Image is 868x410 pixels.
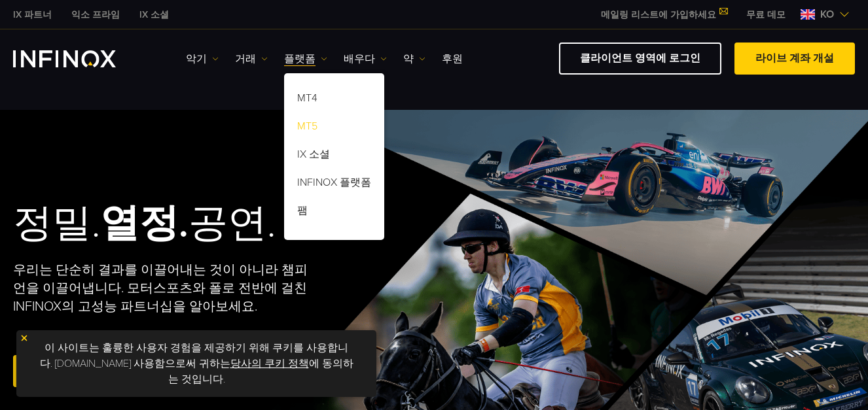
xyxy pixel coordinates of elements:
a: 메일링 리스트에 가입하세요 [591,9,736,20]
a: 팸 [284,199,384,227]
font: 플랫폼 [284,51,316,67]
font: 거래 [235,51,256,67]
a: 클라이언트 영역에 로그인 [559,43,721,75]
font: 메일링 리스트에 가입하세요 [601,9,716,20]
strong: 열정. [100,200,189,247]
a: 라이브 계좌 개설 [734,43,855,75]
a: 인피녹스 [130,8,179,22]
p: 우리는 단순히 결과를 이끌어내는 것이 아니라 챔피언을 이끌어냅니다. 모터스포츠와 폴로 전반에 걸친 INFINOX의 고성능 파트너십을 알아보세요. [13,261,316,316]
a: 인피녹스 [3,8,62,22]
a: 인피녹스 메뉴 [736,8,795,22]
a: 배우다 [344,51,387,67]
font: 악기 [186,51,207,67]
span: KO [815,7,839,22]
a: 인피녹스 [62,8,130,22]
a: 약 [403,51,425,67]
h2: 정밀. 공연. [13,200,392,248]
font: 약 [403,51,414,67]
a: 거래 [235,51,268,67]
a: MT4 [284,86,384,114]
a: 당사의 쿠키 정책 [230,357,309,370]
font: 라이브 계좌 개설 [755,52,834,65]
a: INFINOX 로고 [13,50,147,67]
font: 이 사이트는 훌륭한 사용자 경험을 제공하기 위해 쿠키를 사용합니다. [DOMAIN_NAME] 사용함으로써 귀하는 에 동의하는 것입니다. [40,341,353,386]
a: MT5 [284,114,384,143]
a: INFINOX 플랫폼 [284,171,384,199]
a: IX 소셜 [284,143,384,171]
img: 노란색 닫기 아이콘 [20,333,29,343]
font: 배우다 [344,51,375,67]
a: 라이브 계좌 개설 [13,355,134,387]
a: 플랫폼 [284,51,327,67]
a: 후원 [442,51,463,67]
a: 악기 [186,51,219,67]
